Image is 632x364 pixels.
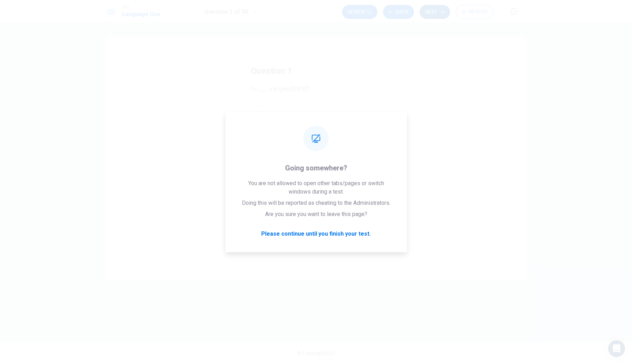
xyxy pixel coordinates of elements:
button: Biras [251,128,381,145]
span: © Copyright 2025 [297,350,335,356]
span: 00:09:50 [469,9,488,15]
span: Tu ___ à la gare [DATE]? [251,85,381,93]
button: Des allé [251,174,381,191]
div: C [254,154,265,165]
h4: Question 1 [251,65,381,76]
span: allais [268,155,281,164]
span: iras [268,132,277,141]
span: EPT [122,5,160,10]
span: vas [268,109,277,117]
button: Review [342,5,377,19]
button: Callais [251,151,381,168]
button: Back [383,5,414,19]
div: D [254,177,265,188]
h1: Language Use [122,10,160,19]
button: Next [420,5,450,19]
button: Avas [251,105,381,122]
h1: Question 1 of 30 [204,8,248,16]
span: es allé [268,178,285,187]
button: 00:09:50 [456,5,494,19]
div: A [254,108,265,119]
div: Open Intercom Messenger [608,340,625,357]
div: B [254,131,265,142]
